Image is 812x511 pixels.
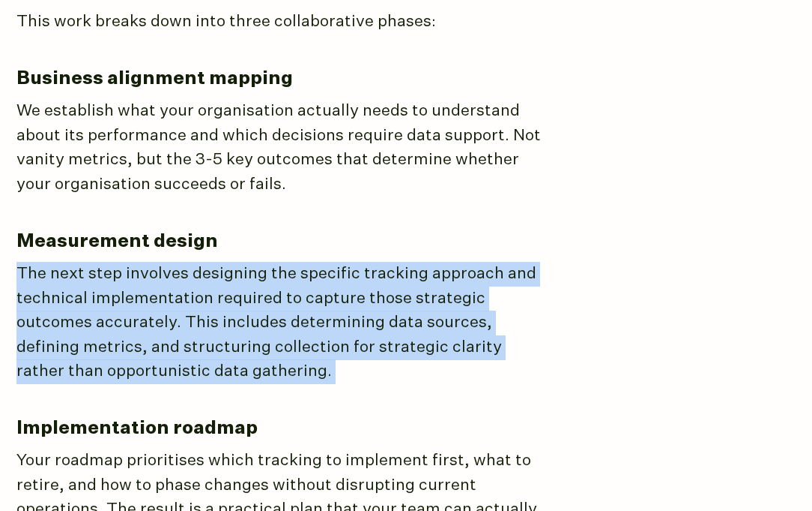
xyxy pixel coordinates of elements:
h3: Implementation roadmap [16,416,691,441]
h3: Measurement design [16,230,691,254]
h3: Business alignment mapping [16,67,691,92]
p: We establish what your organisation actually needs to understand about its performance and which ... [16,99,541,197]
p: The next step involves designing the specific tracking approach and technical implementation requ... [16,262,541,384]
p: This work breaks down into three collaborative phases: [16,10,541,35]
